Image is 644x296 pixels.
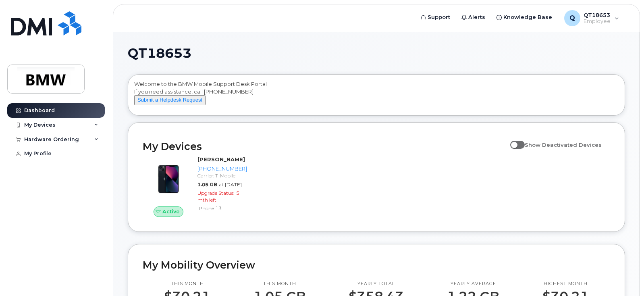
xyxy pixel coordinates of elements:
a: Submit a Helpdesk Request [134,96,206,103]
div: [PHONE_NUMBER] [197,165,249,173]
p: Yearly total [349,281,404,287]
strong: [PERSON_NAME] [197,156,245,163]
img: image20231002-3703462-1ig824h.jpeg [149,160,188,198]
a: Active[PERSON_NAME][PHONE_NUMBER]Carrier: T-Mobile1.05 GBat [DATE]Upgrade Status:5 mth leftiPhone 13 [143,156,252,217]
div: Carrier: T-Mobile [197,172,249,179]
div: Welcome to the BMW Mobile Support Desk Portal If you need assistance, call [PHONE_NUMBER]. [134,80,619,113]
div: iPhone 13 [197,205,249,212]
p: This month [253,281,306,287]
span: 1.05 GB [197,181,217,188]
p: This month [164,281,210,287]
h2: My Devices [143,140,506,152]
span: at [DATE] [219,181,242,188]
span: 5 mth left [197,190,239,203]
p: Highest month [542,281,589,287]
span: Show Deactivated Devices [525,142,602,148]
iframe: Messenger Launcher [609,261,638,290]
span: Active [162,208,180,215]
span: QT18653 [128,47,191,59]
input: Show Deactivated Devices [510,137,517,144]
p: Yearly average [447,281,499,287]
button: Submit a Helpdesk Request [134,95,206,105]
span: Upgrade Status: [197,190,235,196]
h2: My Mobility Overview [143,259,610,271]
